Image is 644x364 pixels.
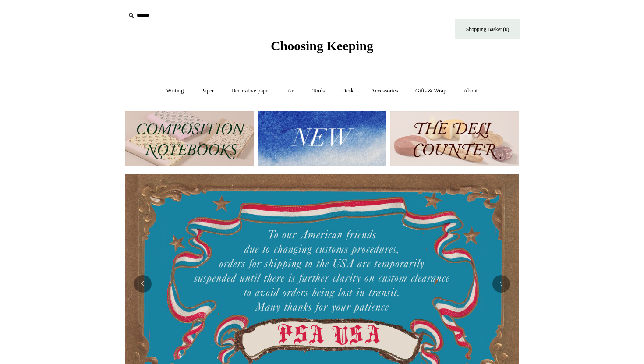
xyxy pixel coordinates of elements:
[390,111,519,166] img: The Deli Counter
[193,79,222,102] a: Paper
[134,275,152,293] button: Previous
[280,79,303,102] a: Art
[125,111,254,166] img: 202302 Composition ledgers.jpg__PID:69722ee6-fa44-49dd-a067-31375e5d54ec
[271,46,373,52] a: Choosing Keeping
[334,79,362,102] a: Desk
[258,111,386,166] img: New.jpg__PID:f73bdf93-380a-4a35-bcfe-7823039498e1
[363,79,406,102] a: Accessories
[492,275,510,293] button: Next
[223,79,278,102] a: Decorative paper
[455,19,520,39] a: Shopping Basket (0)
[304,79,333,102] a: Tools
[159,79,192,102] a: Writing
[271,39,373,53] span: Choosing Keeping
[407,79,454,102] a: Gifts & Wrap
[456,79,486,102] a: About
